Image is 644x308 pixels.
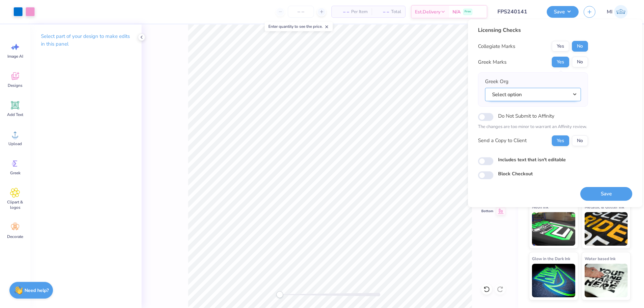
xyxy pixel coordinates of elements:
[465,9,471,14] span: Free
[552,57,569,67] button: Yes
[288,6,314,18] input: – –
[547,6,579,18] button: Save
[532,264,575,297] img: Glow in the Dark Ink
[276,291,283,298] div: Accessibility label
[498,112,554,120] label: Do Not Submit to Affinity
[478,124,588,130] p: The changes are too minor to warrant an Affinity review.
[552,135,569,146] button: Yes
[572,41,588,52] button: No
[478,26,588,34] div: Licensing Checks
[4,199,26,210] span: Clipart & logos
[452,8,461,15] span: N/A
[8,83,22,88] span: Designs
[478,137,527,144] div: Send a Copy to Client
[580,187,632,201] button: Save
[41,33,131,48] p: Select part of your design to make edits in this panel
[7,112,23,117] span: Add Text
[265,22,333,31] div: Enter quantity to see the price.
[481,208,493,214] span: Bottom
[552,41,569,52] button: Yes
[604,5,631,18] a: MI
[532,212,575,246] img: Neon Ink
[485,88,581,102] button: Select option
[7,54,23,59] span: Image AI
[532,255,570,262] span: Glow in the Dark Ink
[498,156,566,163] label: Includes text that isn't editable
[498,170,533,177] label: Block Checkout
[614,5,628,18] img: Mark Isaac
[572,135,588,146] button: No
[8,141,22,146] span: Upload
[336,8,349,15] span: – –
[478,58,506,66] div: Greek Marks
[585,255,615,262] span: Water based Ink
[351,8,368,15] span: Per Item
[485,78,508,85] label: Greek Org
[7,234,23,239] span: Decorate
[585,212,628,246] img: Metallic & Glitter Ink
[24,287,49,294] strong: Need help?
[492,5,542,18] input: Untitled Design
[572,57,588,67] button: No
[415,8,440,15] span: Est. Delivery
[607,8,612,16] span: MI
[10,170,20,176] span: Greek
[585,264,628,297] img: Water based Ink
[478,43,515,50] div: Collegiate Marks
[376,8,389,15] span: – –
[391,8,401,15] span: Total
